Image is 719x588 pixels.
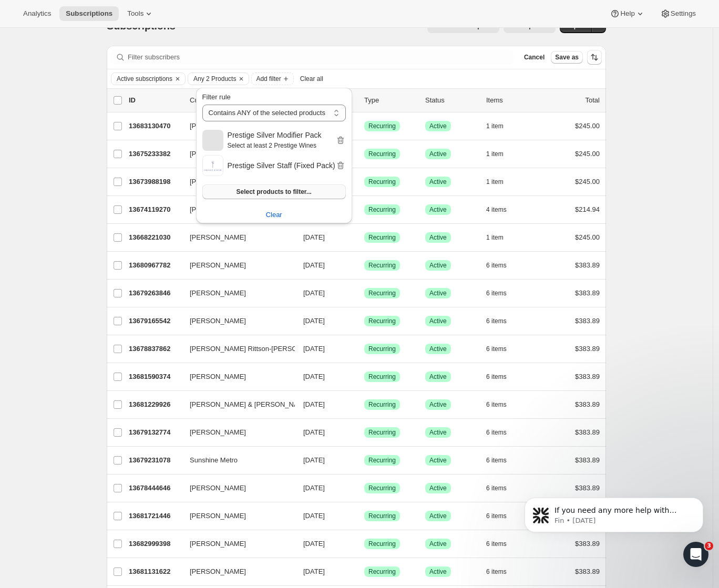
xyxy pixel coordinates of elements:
p: Select at least 2 Prestige Wines [228,140,335,151]
input: Filter subscribers [128,50,513,65]
div: 13673988198[PERSON_NAME][DATE]SuccessRecurringSuccessActive1 item$245.00 [129,174,600,189]
span: Tools [127,9,143,18]
span: Help [620,9,634,18]
div: 13678837862[PERSON_NAME] Rittson-[PERSON_NAME][DATE]SuccessRecurringSuccessActive6 items$383.89 [129,342,600,356]
div: 13668221030[PERSON_NAME][DATE]SuccessRecurringSuccessActive1 item$245.00 [129,230,600,245]
span: $383.89 [575,317,600,325]
div: 13678444646[PERSON_NAME][DATE]SuccessRecurringSuccessActive6 items$383.89 [129,481,600,496]
div: 13680967782[PERSON_NAME][DATE]SuccessRecurringSuccessActive6 items$383.89 [129,258,600,273]
span: Active [429,178,447,186]
span: Active [429,428,447,437]
span: Active [429,456,447,465]
button: Clear [172,73,183,85]
span: 6 items [486,512,507,520]
p: 13681721446 [129,511,181,521]
div: 13681721446[PERSON_NAME][DATE]SuccessRecurringSuccessActive6 items$383.89 [129,509,600,523]
span: [DATE] [303,484,325,492]
span: Recurring [368,512,396,520]
span: Active [429,317,447,325]
button: 6 items [486,481,518,496]
span: Recurring [368,373,396,381]
span: Clear [266,210,282,220]
div: 13681131622[PERSON_NAME][DATE]SuccessRecurringSuccessActive6 items$383.89 [129,564,600,579]
p: 13681229926 [129,399,181,410]
span: [PERSON_NAME] [190,511,246,521]
span: [PERSON_NAME] [190,483,246,493]
span: [PERSON_NAME] [190,149,246,159]
span: [PERSON_NAME] [190,566,246,577]
div: 13679132774[PERSON_NAME][DATE]SuccessRecurringSuccessActive6 items$383.89 [129,425,600,440]
h2: Prestige Silver Staff (Fixed Pack) [228,160,335,171]
button: Clear [236,73,246,85]
div: 13675233382[PERSON_NAME][DATE]SuccessRecurringSuccessActive1 item$245.00 [129,147,600,161]
span: $383.89 [575,456,600,464]
p: Customer [190,95,295,106]
span: $383.89 [575,345,600,353]
span: Clear all [300,75,323,83]
span: Recurring [368,540,396,548]
span: Analytics [23,9,51,18]
span: Recurring [368,122,396,130]
div: 13679263846[PERSON_NAME][DATE]SuccessRecurringSuccessActive6 items$383.89 [129,286,600,301]
button: [PERSON_NAME] [183,257,289,274]
p: 13678837862 [129,344,181,354]
span: [PERSON_NAME] [190,288,246,298]
span: 6 items [486,261,507,270]
button: 1 item [486,230,515,245]
button: [PERSON_NAME] [183,313,289,329]
p: 13683130470 [129,121,181,131]
span: Add filter [256,75,281,83]
span: $383.89 [575,400,600,408]
span: [DATE] [303,512,325,520]
span: Active [429,150,447,158]
button: [PERSON_NAME] [183,563,289,580]
p: 13681590374 [129,372,181,382]
button: 1 item [486,147,515,161]
iframe: Intercom live chat [683,542,708,567]
button: 6 items [486,342,518,356]
span: 6 items [486,345,507,353]
p: 13679231078 [129,455,181,466]
span: 6 items [486,289,507,297]
span: Active [429,400,447,409]
span: [PERSON_NAME] [190,372,246,382]
button: Clear subscription product filter [196,207,352,223]
span: $383.89 [575,289,600,297]
span: 1 item [486,150,504,158]
div: Type [364,95,417,106]
button: [PERSON_NAME] [183,285,289,302]
div: 13681229926[PERSON_NAME] & [PERSON_NAME][DATE]SuccessRecurringSuccessActive6 items$383.89 [129,397,600,412]
p: 13682999398 [129,539,181,549]
span: Active [429,233,447,242]
span: Active [429,512,447,520]
span: [DATE] [303,400,325,408]
button: Cancel [520,51,549,64]
button: [PERSON_NAME] [183,424,289,441]
span: [DATE] [303,233,325,241]
button: [PERSON_NAME] [183,368,289,385]
span: 6 items [486,373,507,381]
button: Any 2 Products [188,73,236,85]
div: IDCustomerBilling DateTypeStatusItemsTotal [129,95,600,106]
span: 1 item [486,178,504,186]
button: 1 item [486,119,515,133]
span: [PERSON_NAME] [190,539,246,549]
button: Save as [551,51,583,64]
span: $383.89 [575,373,600,380]
div: 13679165542[PERSON_NAME][DATE]SuccessRecurringSuccessActive6 items$383.89 [129,314,600,328]
span: [DATE] [303,540,325,548]
span: $245.00 [575,233,600,241]
span: [PERSON_NAME] Rittson-[PERSON_NAME] [190,344,327,354]
button: Subscriptions [59,6,119,21]
span: $383.89 [575,568,600,575]
span: Recurring [368,456,396,465]
iframe: Intercom notifications message [509,476,719,560]
button: 6 items [486,369,518,384]
button: Add filter [251,73,293,85]
span: Active [429,261,447,270]
span: [PERSON_NAME] [190,427,246,438]
p: Status [425,95,478,106]
button: Help [603,6,651,21]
